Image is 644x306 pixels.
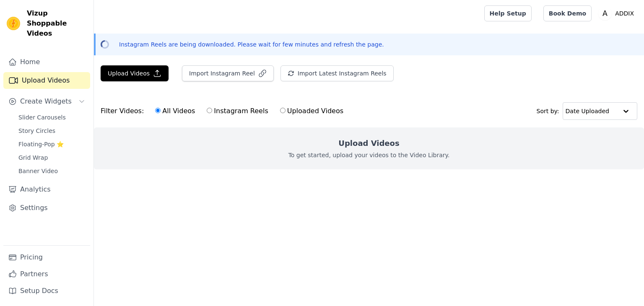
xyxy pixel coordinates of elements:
[602,9,608,18] text: A
[13,152,90,163] a: Grid Wrap
[7,17,20,30] img: Vizup
[13,112,90,123] a: Slider Carousels
[13,165,90,177] a: Banner Video
[280,106,344,117] label: Uploaded Videos
[13,138,90,150] a: Floating-Pop ⭐
[119,40,384,49] p: Instagram Reels are being downloaded. Please wait for few minutes and refresh the page.
[537,102,638,120] div: Sort by:
[18,127,55,135] span: Story Circles
[338,137,399,149] h2: Upload Videos
[13,125,90,137] a: Story Circles
[3,266,90,283] a: Partners
[598,6,637,21] button: A ADDIX
[18,140,64,148] span: Floating-Pop ⭐
[3,283,90,299] a: Setup Docs
[155,106,195,117] label: All Videos
[288,151,450,159] p: To get started, upload your videos to the Video Library.
[484,5,532,21] a: Help Setup
[3,200,90,216] a: Settings
[101,65,169,81] button: Upload Videos
[280,65,394,81] button: Import Latest Instagram Reels
[18,167,58,175] span: Banner Video
[182,65,274,81] button: Import Instagram Reel
[155,108,161,113] input: All Videos
[18,153,48,162] span: Grid Wrap
[3,54,90,70] a: Home
[20,96,72,106] span: Create Widgets
[3,72,90,89] a: Upload Videos
[543,5,592,21] a: Book Demo
[280,108,286,113] input: Uploaded Videos
[27,8,87,39] span: Vizup Shoppable Videos
[3,181,90,198] a: Analytics
[206,106,268,117] label: Instagram Reels
[101,101,348,121] div: Filter Videos:
[3,93,90,110] button: Create Widgets
[207,108,212,113] input: Instagram Reels
[18,113,66,122] span: Slider Carousels
[3,249,90,266] a: Pricing
[612,6,637,21] p: ADDIX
